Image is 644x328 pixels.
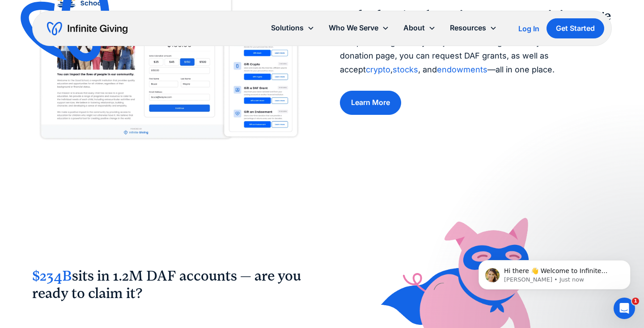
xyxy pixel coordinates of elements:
div: About [403,22,425,34]
h2: sits in 1.2M DAF accounts — are you ready to claim it? [32,268,304,302]
span: $234B [32,268,72,284]
div: About [396,18,443,38]
div: Solutions [264,18,322,38]
a: crypto [366,65,390,74]
a: endowments [437,65,487,74]
div: Resources [443,18,504,38]
iframe: Intercom live chat [614,298,635,319]
iframe: Intercom notifications message [465,241,644,304]
div: Who We Serve [329,22,378,34]
span: 1 [632,298,639,305]
a: Get Started [547,18,604,38]
a: Learn More [340,91,401,114]
p: Our platform goes beyond just a DAF widget. From your branded donation page, you can request DAF ... [340,36,612,77]
div: Solutions [271,22,304,34]
div: Who We Serve [322,18,396,38]
a: Log In [518,23,539,34]
a: home [47,21,127,36]
a: stocks [393,65,418,74]
div: Resources [450,22,486,34]
div: Log In [518,25,539,32]
h2: Unlock DAF donations on your giving page [340,8,612,25]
